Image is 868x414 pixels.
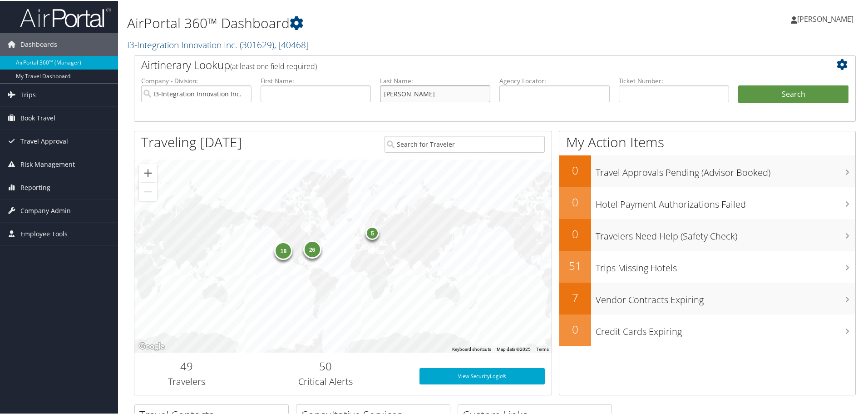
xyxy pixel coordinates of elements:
[274,38,309,50] span: , [ 40468 ]
[559,282,855,314] a: 7Vendor Contracts Expiring
[596,224,855,242] h3: Travelers Need Help (Safety Check)
[127,13,617,32] h1: AirPortal 360™ Dashboard
[20,129,68,152] span: Travel Approval
[246,374,406,387] h3: Critical Alerts
[559,225,591,241] h2: 0
[20,199,71,221] span: Company Admin
[559,194,591,209] h2: 0
[559,289,591,304] h2: 7
[20,106,55,129] span: Book Travel
[141,374,232,387] h3: Travelers
[559,155,855,186] a: 0Travel Approvals Pending (Advisor Booked)
[596,193,855,210] h3: Hotel Payment Authorizations Failed
[385,135,545,152] input: Search for Traveler
[137,340,167,352] a: Open this area in Google Maps (opens a new window)
[20,222,68,244] span: Employee Tools
[452,345,491,352] button: Keyboard shortcuts
[365,225,379,239] div: 5
[596,161,855,178] h3: Travel Approvals Pending (Advisor Booked)
[536,346,549,351] a: Terms (opens in new tab)
[20,83,36,105] span: Trips
[303,239,321,258] div: 26
[139,163,157,181] button: Zoom in
[797,13,853,23] span: [PERSON_NAME]
[419,367,545,384] a: View SecurityLogic®
[20,6,111,27] img: airportal-logo.png
[497,346,531,351] span: Map data ©2025
[274,241,292,259] div: 18
[246,358,406,373] h2: 50
[596,256,855,274] h3: Trips Missing Hotels
[141,56,789,72] h2: Airtinerary Lookup
[499,75,610,85] label: Agency Locator:
[380,75,490,85] label: Last Name:
[127,38,309,50] a: I3-Integration Innovation Inc.
[230,60,317,70] span: (at least one field required)
[141,132,242,151] h1: Traveling [DATE]
[20,152,75,175] span: Risk Management
[141,75,252,85] label: Company - Division:
[791,5,863,32] a: [PERSON_NAME]
[596,288,855,305] h3: Vendor Contracts Expiring
[738,85,848,103] button: Search
[596,320,855,337] h3: Credit Cards Expiring
[137,340,167,352] img: Google
[261,75,371,85] label: First Name:
[559,321,591,336] h2: 0
[559,186,855,218] a: 0Hotel Payment Authorizations Failed
[141,358,232,373] h2: 49
[559,162,591,177] h2: 0
[559,257,591,273] h2: 51
[559,218,855,250] a: 0Travelers Need Help (Safety Check)
[139,182,157,200] button: Zoom out
[559,250,855,282] a: 51Trips Missing Hotels
[559,314,855,345] a: 0Credit Cards Expiring
[240,38,274,50] span: ( 301629 )
[20,175,50,198] span: Reporting
[619,75,729,85] label: Ticket Number:
[559,132,855,151] h1: My Action Items
[20,32,57,55] span: Dashboards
